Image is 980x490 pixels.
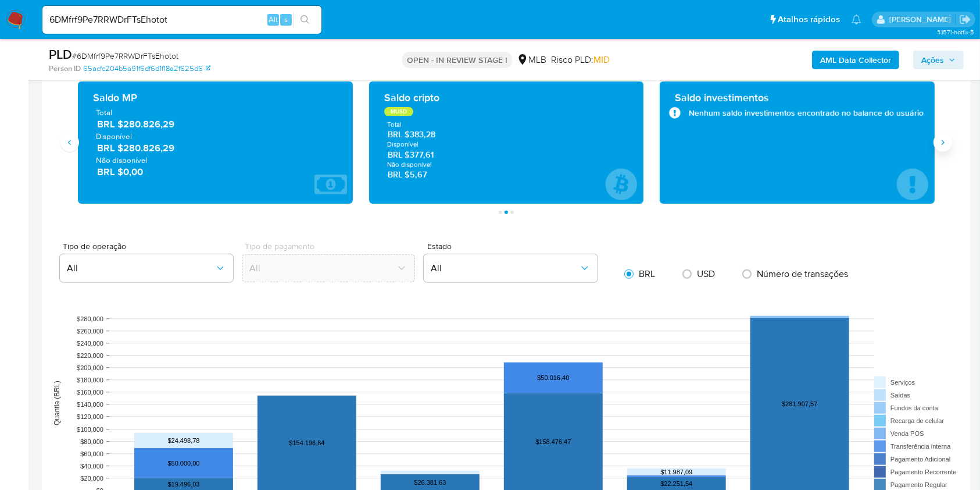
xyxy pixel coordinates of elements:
button: Ações [913,51,964,69]
a: Notificações [852,15,861,24]
b: AML Data Collector [820,51,891,69]
p: carla.siqueira@mercadolivre.com [889,14,955,25]
span: Ações [921,51,944,69]
span: MID [593,53,610,66]
span: Alt [269,14,278,25]
button: search-icon [293,12,317,28]
span: # 6DMfrf9Pe7RRWDrFTsEhotot [72,50,178,62]
b: PLD [49,45,72,63]
span: s [284,14,288,25]
button: AML Data Collector [812,51,899,69]
span: Risco PLD: [551,54,610,66]
span: Atalhos rápidos [778,13,840,26]
p: OPEN - IN REVIEW STAGE I [402,52,512,68]
b: Person ID [49,63,81,74]
div: MLB [517,54,546,66]
span: 3.157.1-hotfix-5 [937,27,974,37]
a: Sair [959,13,971,26]
a: 65acfc204b5a91f6df6d1f18a2f625d6 [83,63,210,74]
input: Pesquise usuários ou casos... [42,12,321,27]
